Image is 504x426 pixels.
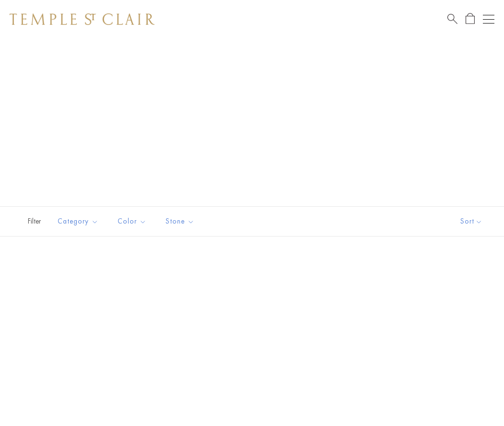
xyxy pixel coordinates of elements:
[50,211,106,232] button: Category
[161,215,202,227] span: Stone
[466,13,475,25] a: Open Shopping Bag
[10,13,155,25] img: Temple St. Clair
[447,13,457,25] a: Search
[53,215,106,227] span: Category
[483,13,494,25] button: Open navigation
[110,211,154,232] button: Color
[439,207,504,236] button: Show sort by
[113,215,154,227] span: Color
[158,211,202,232] button: Stone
